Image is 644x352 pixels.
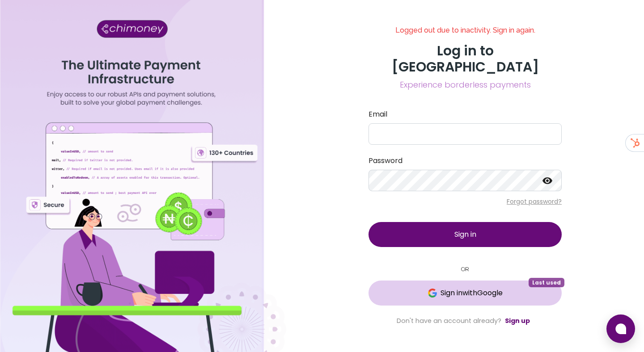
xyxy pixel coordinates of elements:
[369,79,562,91] span: Experience borderless payments
[369,281,562,306] button: GoogleSign inwithGoogleLast used
[369,197,562,206] p: Forgot password?
[369,265,562,273] small: OR
[369,109,562,120] label: Email
[428,289,437,298] img: Google
[505,316,530,325] a: Sign up
[369,222,562,247] button: Sign in
[529,278,564,287] span: Last used
[369,155,562,166] label: Password
[397,316,501,325] span: Don't have an account already?
[369,43,562,75] h3: Log in to [GEOGRAPHIC_DATA]
[606,314,635,343] button: Open chat window
[454,229,476,239] span: Sign in
[369,26,562,43] h6: Logged out due to inactivity. Sign in again.
[441,288,503,298] span: Sign in with Google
